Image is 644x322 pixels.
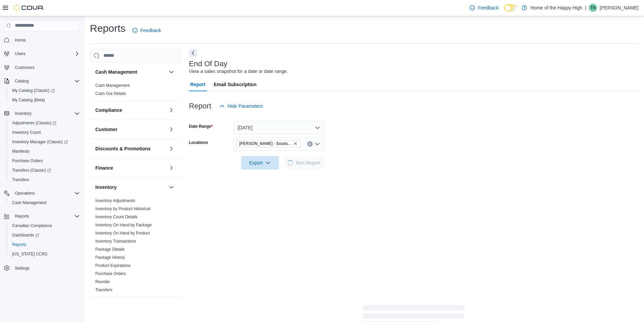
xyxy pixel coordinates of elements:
a: Inventory Manager (Classic) [9,138,71,146]
span: Inventory Count Details [95,214,138,220]
a: Cash Out Details [95,91,126,96]
a: [US_STATE] CCRS [9,250,50,258]
button: Reports [12,212,32,220]
button: Loyalty [167,302,175,311]
button: Reports [1,212,82,221]
button: Compliance [167,106,175,114]
span: Inventory Adjustments [95,198,135,203]
a: Purchase Orders [9,157,46,165]
span: Reports [15,214,29,219]
button: Reports [7,240,82,249]
button: Customer [167,125,175,133]
span: Home [15,38,26,43]
button: Open list of options [315,141,320,147]
a: Transfers (Classic) [9,166,54,174]
span: Run Report [296,159,320,166]
div: View a sales snapshot for a date or date range. [189,68,288,75]
a: My Catalog (Beta) [9,96,48,104]
span: Users [15,51,25,56]
a: My Catalog (Classic) [9,86,57,95]
a: Reports [9,241,29,249]
button: Users [12,50,28,58]
a: Package History [95,255,125,260]
h3: Discounts & Promotions [95,145,150,152]
label: Date Range [189,124,213,129]
button: [DATE] [234,121,324,134]
button: Export [241,156,279,170]
p: Home of the Happy High [530,4,582,12]
a: Feedback [129,24,164,37]
span: Customers [15,65,34,70]
h1: Reports [90,22,125,35]
span: Dashboards [9,231,80,239]
a: My Catalog (Classic) [7,86,82,95]
span: Transfers [12,177,29,182]
a: Inventory On Hand by Package [95,223,152,227]
span: Cash Management [9,199,80,207]
span: Feedback [478,4,498,11]
span: Hide Parameters [228,103,263,109]
a: Home [12,36,28,44]
button: Manifests [7,147,82,156]
span: Package History [95,255,125,260]
a: Transfers [9,176,32,184]
button: Customer [95,126,166,133]
span: Dashboards [12,232,39,238]
span: Inventory [12,109,80,118]
button: [US_STATE] CCRS [7,249,82,259]
span: Customers [12,63,80,72]
h3: Report [189,102,211,110]
a: Feedback [467,1,501,15]
span: Transfers [95,287,112,293]
span: Product Expirations [95,263,130,268]
button: Finance [95,165,166,171]
span: Inventory Manager (Classic) [12,139,68,145]
a: Dashboards [7,230,82,240]
span: Dark Mode [504,11,504,12]
span: Purchase Orders [95,271,126,276]
button: Settings [1,263,82,273]
span: Email Subscription [214,78,257,91]
a: Inventory Manager (Classic) [7,137,82,147]
span: Catalog [12,77,80,85]
a: Cash Management [9,199,49,207]
h3: Finance [95,165,113,171]
button: Cash Management [95,69,166,75]
p: | [585,4,586,12]
p: [PERSON_NAME] [600,4,639,12]
span: TN [590,4,596,12]
a: Customers [12,64,37,72]
span: Manifests [9,147,80,155]
span: Canadian Compliance [9,222,80,230]
span: Export [245,156,275,170]
a: Inventory Count Details [95,215,138,219]
span: Inventory On Hand by Product [95,230,150,236]
input: Dark Mode [504,4,518,11]
button: Transfers [7,175,82,184]
span: Manifests [12,149,29,154]
span: Inventory by Product Historical [95,206,150,212]
button: Cash Management [7,198,82,207]
a: Product Expirations [95,263,130,268]
a: Adjustments (Classic) [7,118,82,128]
h3: Loyalty [95,303,112,310]
span: Transfers (Classic) [12,168,51,173]
a: Dashboards [9,231,42,239]
h3: Cash Management [95,69,137,75]
span: Reports [12,212,80,220]
a: Settings [12,264,32,272]
a: Transfers (Classic) [7,166,82,175]
a: Inventory Count [9,128,44,137]
button: Inventory [1,109,82,118]
button: Discounts & Promotions [95,145,166,152]
a: Inventory Transactions [95,239,136,244]
span: Reorder [95,279,110,284]
a: Inventory Adjustments [95,198,135,203]
span: Reports [12,242,26,247]
span: Transfers [9,176,80,184]
span: Reports [9,241,80,249]
span: Purchase Orders [12,158,43,164]
a: Reorder [95,279,110,284]
span: Estevan - Souris Avenue - Fire & Flower [236,140,301,147]
span: My Catalog (Classic) [9,86,80,95]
